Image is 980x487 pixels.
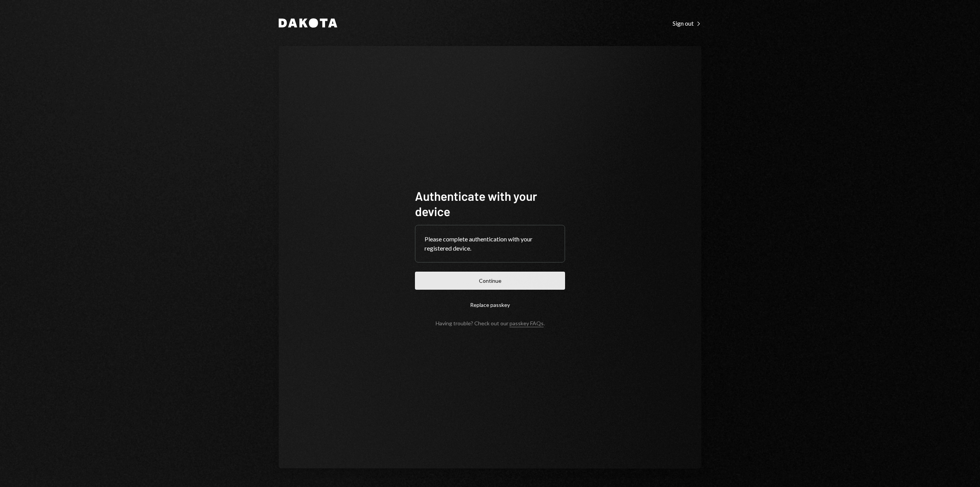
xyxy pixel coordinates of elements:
a: passkey FAQs [510,320,544,327]
h1: Authenticate with your device [415,188,565,219]
button: Replace passkey [415,296,565,314]
div: Sign out [673,20,701,27]
a: Sign out [673,19,701,27]
div: Having trouble? Check out our . [436,320,545,326]
button: Continue [415,272,565,290]
div: Please complete authentication with your registered device. [425,234,555,253]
